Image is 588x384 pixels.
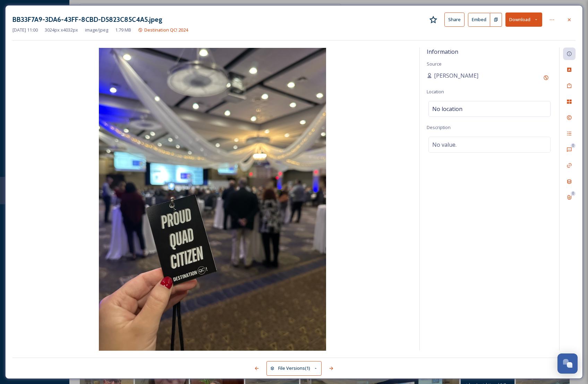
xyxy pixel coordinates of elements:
[85,27,108,33] span: image/jpeg
[12,27,38,33] span: [DATE] 11:00
[432,140,457,149] span: No value.
[12,48,412,351] img: BB33F7A9-3DA6-43FF-8CBD-D5823C85C4A5.jpeg
[571,191,576,196] div: 0
[557,353,578,374] button: Open Chat
[427,124,451,130] span: Description
[505,12,542,27] button: Download
[468,13,490,27] button: Embed
[266,361,322,375] button: File Versions(1)
[571,143,576,148] div: 0
[115,27,131,33] span: 1.79 MB
[434,71,478,80] span: [PERSON_NAME]
[432,105,462,113] span: No location
[45,27,78,33] span: 3024 px x 4032 px
[427,88,444,95] span: Location
[427,48,458,56] span: Information
[144,27,188,33] span: Destination QC! 2024
[444,12,465,27] button: Share
[427,61,442,67] span: Source
[12,15,162,25] h3: BB33F7A9-3DA6-43FF-8CBD-D5823C85C4A5.jpeg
